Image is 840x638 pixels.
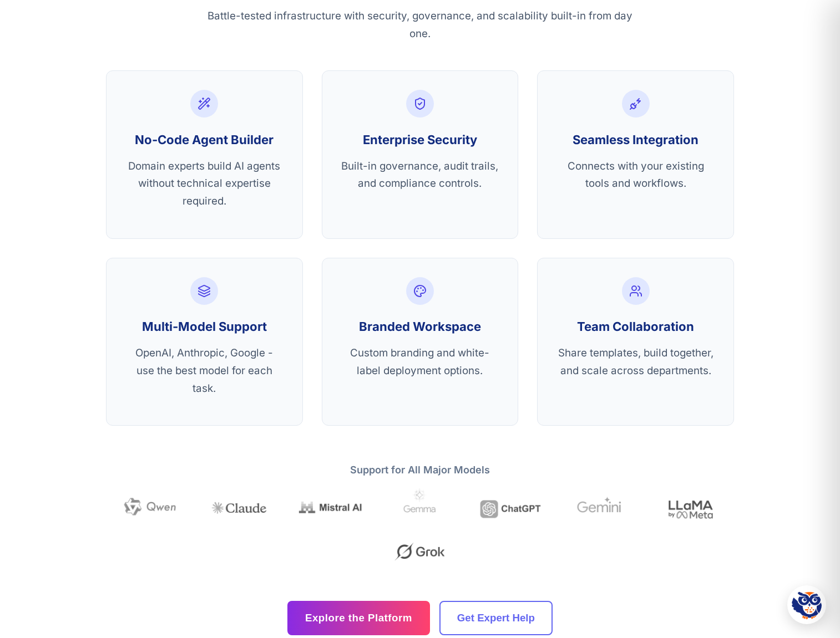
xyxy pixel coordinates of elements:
[117,473,183,540] img: Qwen Large Language Model Logo
[556,157,715,193] p: Connects with your existing tools and workflows.
[556,344,715,380] p: Share templates, build together, and scale across departments.
[556,132,715,148] h3: Seamless Integration
[206,473,273,540] img: Claude AI by Anthropic Logo
[657,473,724,540] img: Meta Llama AI Model Logo
[792,590,822,620] img: Hootie - PromptOwl AI Assistant
[106,463,734,476] h3: Support for All Major Models
[297,473,363,540] img: Mistral AI Logo
[125,344,284,397] p: OpenAI, Anthropic, Google - use the best model for each task.
[556,319,715,335] h3: Team Collaboration
[341,157,499,193] p: Built-in governance, audit trails, and compliance controls.
[439,601,553,635] a: Get Expert Help
[125,132,284,148] h3: No-Code Agent Builder
[287,601,430,635] a: Explore the Platform
[387,519,453,585] img: Grok AI by xAI Logo
[387,473,453,540] img: Google Gemma AI Model Logo
[341,132,499,148] h3: Enterprise Security
[341,344,499,380] p: Custom branding and white-label deployment options.
[477,473,544,540] img: OpenAI ChatGPT Logo
[198,7,642,43] p: Battle-tested infrastructure with security, governance, and scalability built-in from day one.
[341,319,499,335] h3: Branded Workspace
[125,319,284,335] h3: Multi-Model Support
[567,473,634,540] img: Google Gemini AI Model Logo
[125,157,284,210] p: Domain experts build AI agents without technical expertise required.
